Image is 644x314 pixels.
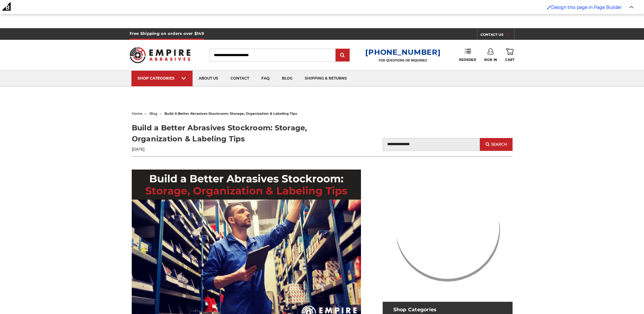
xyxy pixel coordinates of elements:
img: Enabled brush for page builder edit. [547,5,551,9]
span: Design this page in Page Builder [551,5,622,10]
span: Search [491,142,507,147]
a: home [132,111,142,116]
p: FOR QUESTIONS OR INQUIRIES [365,58,440,62]
a: Reorder [459,48,476,62]
span: build a better abrasives stockroom: storage, organization & labeling tips [164,111,297,116]
a: faq [255,71,276,86]
span: Cart [505,58,514,62]
span: Sign In [484,58,497,62]
input: Submit [337,49,349,62]
a: blog [149,111,157,116]
h1: Build a Better Abrasives Stockroom: Storage, Organization & Labeling Tips [132,122,322,144]
a: shipping & returns [299,71,353,86]
a: CONTACT US [480,31,514,40]
a: Cart [505,48,514,62]
h5: Free Shipping on orders over $149 [130,28,204,40]
a: [PHONE_NUMBER] [365,48,440,57]
a: about us [193,71,224,86]
p: [DATE] [132,147,322,152]
img: Close Admin Bar [629,6,634,9]
a: Enabled brush for page builder edit. Design this page in Page Builder [544,2,625,13]
a: blog [276,71,299,86]
a: contact [224,71,255,86]
img: Empire Abrasives [130,43,191,67]
button: Search [480,138,512,151]
span: Reorder [459,58,476,62]
img: promo banner for custom belts. [383,163,513,293]
div: SHOP CATEGORIES [138,76,186,80]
